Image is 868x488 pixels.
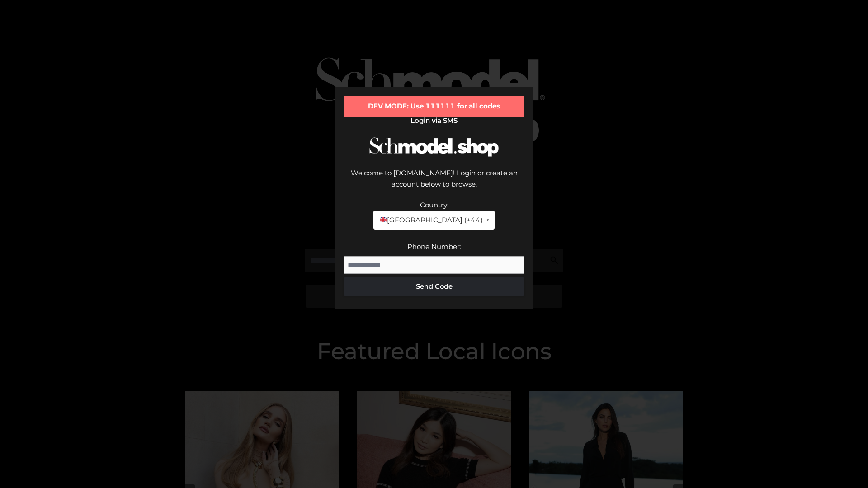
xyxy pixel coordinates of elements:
span: [GEOGRAPHIC_DATA] (+44) [379,214,482,226]
div: Welcome to [DOMAIN_NAME]! Login or create an account below to browse. [344,167,524,199]
div: DEV MODE: Use 111111 for all codes [344,96,524,117]
label: Phone Number: [407,242,461,251]
h2: Login via SMS [344,117,524,125]
img: 🇬🇧 [380,216,387,223]
label: Country: [420,201,448,209]
img: Schmodel Logo [366,129,502,165]
button: Send Code [344,277,524,296]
